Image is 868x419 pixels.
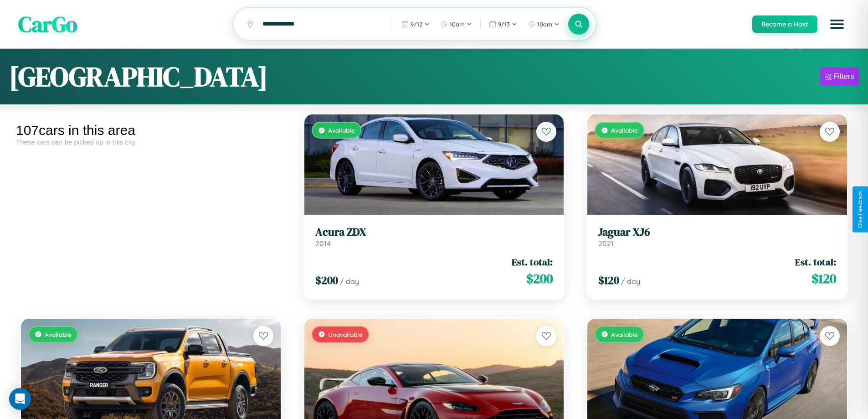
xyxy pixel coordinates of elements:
[598,239,614,248] span: 2021
[315,226,553,248] a: Acura ZDX2014
[598,273,619,288] span: $ 120
[9,388,31,410] div: Open Intercom Messenger
[857,191,863,228] div: Give Feedback
[598,226,836,248] a: Jaguar XJ62021
[436,17,477,31] button: 10am
[315,273,338,288] span: $ 200
[340,277,359,286] span: / day
[16,123,286,138] div: 107 cars in this area
[812,269,836,288] span: $ 120
[9,58,268,95] h1: [GEOGRAPHIC_DATA]
[450,21,465,28] span: 10am
[526,269,553,288] span: $ 200
[524,17,564,31] button: 10am
[315,226,553,239] h3: Acura ZDX
[411,21,422,28] span: 9 / 12
[824,11,850,37] button: Open menu
[611,126,638,134] span: Available
[328,126,355,134] span: Available
[611,331,638,338] span: Available
[621,277,640,286] span: / day
[752,16,817,33] button: Become a Host
[795,255,836,269] span: Est. total:
[512,255,553,269] span: Est. total:
[18,9,77,39] span: CarGo
[484,17,522,31] button: 9/13
[820,67,859,86] button: Filters
[498,21,510,28] span: 9 / 13
[16,138,286,146] div: These cars can be picked up in this city.
[45,331,72,338] span: Available
[537,21,552,28] span: 10am
[598,226,836,239] h3: Jaguar XJ6
[833,72,854,81] div: Filters
[315,239,331,248] span: 2014
[397,17,434,31] button: 9/12
[328,331,363,338] span: Unavailable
